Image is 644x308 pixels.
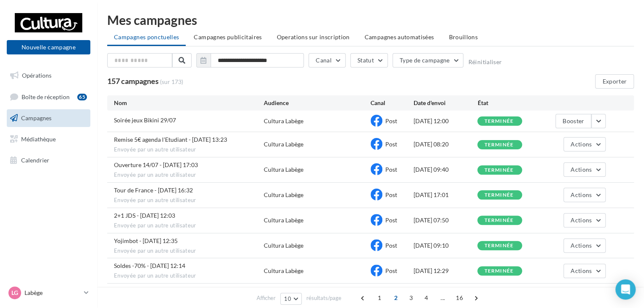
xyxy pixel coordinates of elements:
[7,40,90,54] button: Nouvelle campagne
[21,156,49,163] span: Calendrier
[22,72,51,79] span: Opérations
[419,291,433,305] span: 4
[264,117,303,125] div: Cultura Labège
[571,267,592,274] span: Actions
[114,186,193,194] span: Tour de France - 10-07-2025 16:32
[5,151,92,169] a: Calendrier
[392,53,464,68] button: Type de campagne
[413,165,477,174] div: [DATE] 09:40
[114,272,264,280] span: Envoyée par un autre utilisateur
[114,136,227,143] span: Remise 5€ agenda l'Etudiant - 12-07-2025 13:23
[484,142,514,148] div: terminée
[306,294,341,302] span: résultats/page
[484,119,514,124] div: terminée
[571,242,592,249] span: Actions
[413,191,477,199] div: [DATE] 17:01
[563,238,606,253] button: Actions
[24,289,81,297] p: Labège
[308,53,346,68] button: Canal
[385,216,397,224] span: Post
[484,243,514,249] div: terminée
[413,140,477,149] div: [DATE] 08:20
[114,197,264,204] span: Envoyée par un autre utilisateur
[7,285,90,301] a: Lg Labège
[385,191,397,198] span: Post
[264,140,303,149] div: Cultura Labège
[160,78,183,86] span: (sur 173)
[114,99,264,107] div: Nom
[114,237,178,244] span: Yojimbot - 04-07-2025 12:35
[114,116,176,124] span: Soirée jeux Bikini 29/07
[484,192,514,198] div: terminée
[385,242,397,249] span: Post
[385,166,397,173] span: Post
[563,264,606,278] button: Actions
[371,99,413,107] div: Canal
[571,140,592,148] span: Actions
[77,94,87,100] div: 65
[350,53,388,68] button: Statut
[413,99,477,107] div: Date d'envoi
[107,14,634,26] div: Mes campagnes
[5,88,92,106] a: Boîte de réception65
[264,165,303,174] div: Cultura Labège
[114,222,264,230] span: Envoyée par un autre utilisateur
[385,140,397,148] span: Post
[5,67,92,84] a: Opérations
[114,146,264,154] span: Envoyée par un autre utilisateur
[413,216,477,224] div: [DATE] 07:50
[615,279,636,300] div: Open Intercom Messenger
[452,291,466,305] span: 16
[114,171,264,179] span: Envoyée par un autre utilisateur
[21,135,56,143] span: Médiathèque
[264,99,371,107] div: Audience
[563,137,606,151] button: Actions
[264,241,303,250] div: Cultura Labège
[5,109,92,127] a: Campagnes
[114,212,175,219] span: 2+1 JDS - 04-07-2025 12:03
[413,267,477,275] div: [DATE] 12:29
[413,241,477,250] div: [DATE] 09:10
[385,267,397,274] span: Post
[194,33,262,41] span: Campagnes publicitaires
[5,130,92,148] a: Médiathèque
[477,99,541,107] div: État
[107,76,159,86] span: 157 campagnes
[21,114,51,122] span: Campagnes
[22,93,70,100] span: Boîte de réception
[571,166,592,173] span: Actions
[264,267,303,275] div: Cultura Labège
[264,191,303,199] div: Cultura Labège
[484,168,514,173] div: terminée
[257,294,276,302] span: Afficher
[280,293,302,305] button: 10
[365,33,434,41] span: Campagnes automatisées
[571,216,592,224] span: Actions
[385,117,397,124] span: Post
[404,291,418,305] span: 3
[413,117,477,125] div: [DATE] 12:00
[11,289,18,297] span: Lg
[114,161,198,168] span: Ouverture 14/07 - 10-07-2025 17:03
[555,114,591,128] button: Booster
[373,291,386,305] span: 1
[284,295,291,302] span: 10
[276,33,349,41] span: Operations sur inscription
[563,213,606,227] button: Actions
[563,188,606,202] button: Actions
[563,162,606,177] button: Actions
[484,268,514,274] div: terminée
[468,59,502,65] button: Réinitialiser
[389,291,403,305] span: 2
[114,247,264,255] span: Envoyée par un autre utilisateur
[449,33,478,41] span: Brouillons
[571,191,592,198] span: Actions
[595,74,634,89] button: Exporter
[264,216,303,224] div: Cultura Labège
[436,291,449,305] span: ...
[114,262,185,269] span: Soldes -70% - 04-07-2025 12:14
[484,218,514,223] div: terminée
